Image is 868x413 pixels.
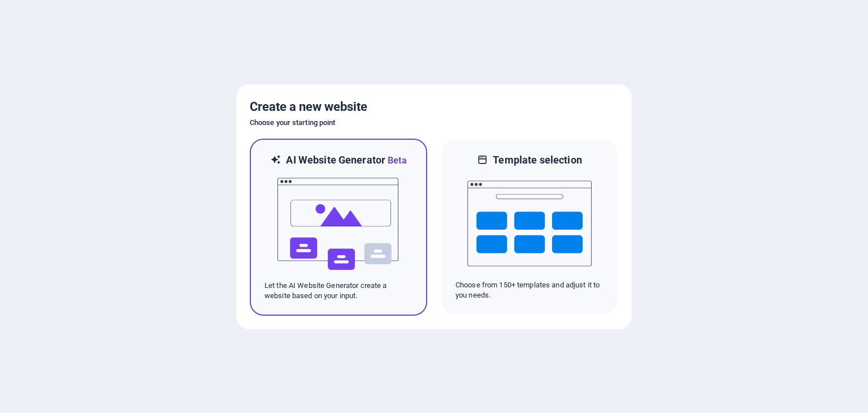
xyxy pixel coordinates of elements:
h5: Create a new website [250,98,618,116]
div: AI Website GeneratorBetaaiLet the AI Website Generator create a website based on your input. [250,139,427,316]
h6: AI Website Generator [286,153,406,167]
h6: Choose your starting point [250,116,618,130]
div: Template selectionChoose from 150+ templates and adjust it to you needs. [441,139,618,316]
h6: Template selection [493,153,581,167]
img: ai [276,167,401,281]
span: Beta [385,155,407,166]
p: Let the AI Website Generator create a website based on your input. [264,281,413,301]
p: Choose from 150+ templates and adjust it to you needs. [455,280,604,300]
